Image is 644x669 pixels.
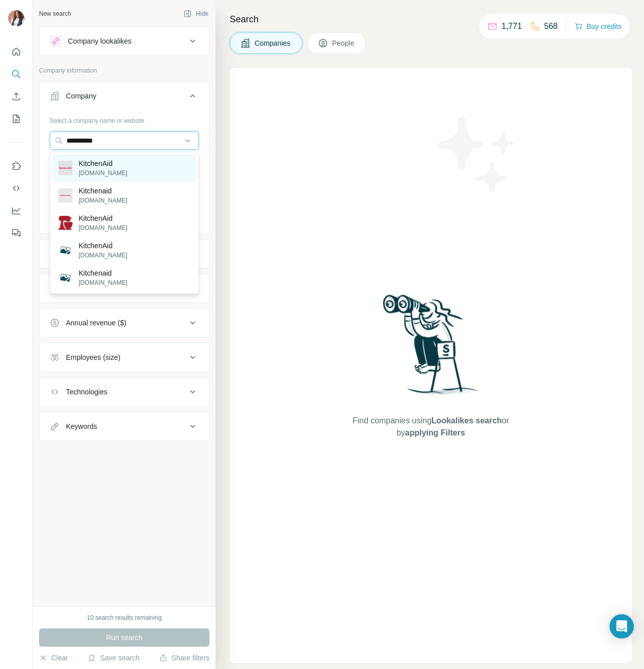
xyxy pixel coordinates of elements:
p: Company information [39,66,209,75]
img: Surfe Illustration - Stars [431,109,522,200]
button: Technologies [40,380,209,404]
div: Annual revenue ($) [66,318,126,328]
p: 1,771 [502,20,522,32]
button: Feedback [8,224,24,242]
div: Open Intercom Messenger [610,614,634,639]
button: Industry [40,242,209,266]
img: Kitchenaid [58,188,73,203]
p: Kitchenaid [79,186,127,196]
div: Company lookalikes [68,36,131,46]
button: Save search [88,653,139,663]
img: Avatar [8,10,24,26]
button: Annual revenue ($) [40,311,209,335]
button: Enrich CSV [8,87,24,106]
p: [DOMAIN_NAME] [79,251,127,260]
button: Dashboard [8,202,24,220]
button: Use Surfe API [8,179,24,197]
div: Company [66,91,96,101]
img: KitchenAid [58,216,73,230]
button: Quick start [8,43,24,61]
img: Kitchenaid [58,271,73,285]
span: Lookalikes search [432,416,502,425]
button: Use Surfe on LinkedIn [8,157,24,175]
div: Employees (size) [66,352,120,362]
p: [DOMAIN_NAME] [79,223,127,232]
p: KitchenAid [79,241,127,251]
button: Search [8,65,24,83]
button: Keywords [40,414,209,439]
p: [DOMAIN_NAME] [79,196,127,205]
div: Technologies [66,387,108,397]
button: Hide [176,6,216,21]
p: 568 [544,20,558,32]
button: Clear [39,653,68,663]
img: KitchenAid [58,243,73,257]
span: Companies [255,38,292,48]
button: My lists [8,110,24,128]
span: applying Filters [405,428,465,437]
p: [DOMAIN_NAME] [79,278,127,287]
img: Surfe Illustration - Woman searching with binoculars [378,292,484,405]
span: Find companies using or by [349,415,512,439]
p: KitchenAid [79,213,127,223]
span: People [332,38,355,48]
p: [DOMAIN_NAME] [79,169,127,178]
img: KitchenAid [58,161,73,175]
button: HQ location [40,276,209,300]
button: Share filters [159,653,209,663]
p: KitchenAid [79,158,127,169]
button: Company [40,84,209,112]
div: New search [39,9,71,18]
button: Employees (size) [40,345,209,370]
p: Kitchenaid [79,268,127,278]
button: Buy credits [575,19,622,34]
h4: Search [230,12,632,26]
div: Select a company name or website [50,112,199,125]
div: 10 search results remaining [87,613,161,622]
div: Keywords [66,421,97,431]
button: Company lookalikes [40,29,209,53]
